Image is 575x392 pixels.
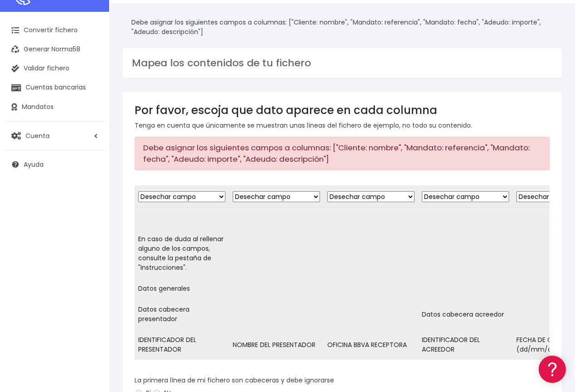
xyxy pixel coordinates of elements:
p: Tenga en cuenta que únicamente se muestran unas líneas del fichero de ejemplo, no todo su contenido. [135,120,550,130]
td: En caso de duda al rellenar alguno de los campos, consulte la pestaña de "Instrucciones". [135,229,229,278]
span: Ayuda [24,160,44,169]
a: Cuenta [5,126,105,145]
div: Debe asignar los siguientes campos a columnas: ["Cliente: nombre", "Mandato: referencia", "Mandat... [123,12,561,42]
a: Validar fichero [5,59,105,78]
label: La primera línea de mi fichero son cabeceras y debe ignorarse [135,376,334,385]
a: Convertir fichero [5,21,105,40]
h3: Por favor, escoja que dato aparece en cada columna [135,104,550,117]
td: OFICINA BBVA RECEPTORA [324,330,418,360]
td: IDENTIFICADOR DEL PRESENTADOR [135,330,229,360]
div: Debe asignar los siguientes campos a columnas: ["Cliente: nombre", "Mandato: referencia", "Mandat... [135,137,550,170]
td: Datos cabecera presentador [135,299,229,330]
td: NOMBRE DEL PRESENTADOR [229,330,324,360]
td: IDENTIFICADOR DEL ACREEDOR [418,330,513,360]
h3: Mapea los contenidos de tu fichero [132,57,552,69]
span: Cuenta [25,131,50,140]
a: Mandatos [5,98,105,117]
a: Cuentas bancarias [5,78,105,97]
td: Datos cabecera acreedor [418,299,513,330]
a: Ayuda [5,155,105,174]
a: Generar Norma58 [5,40,105,59]
td: Datos generales [135,278,229,299]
